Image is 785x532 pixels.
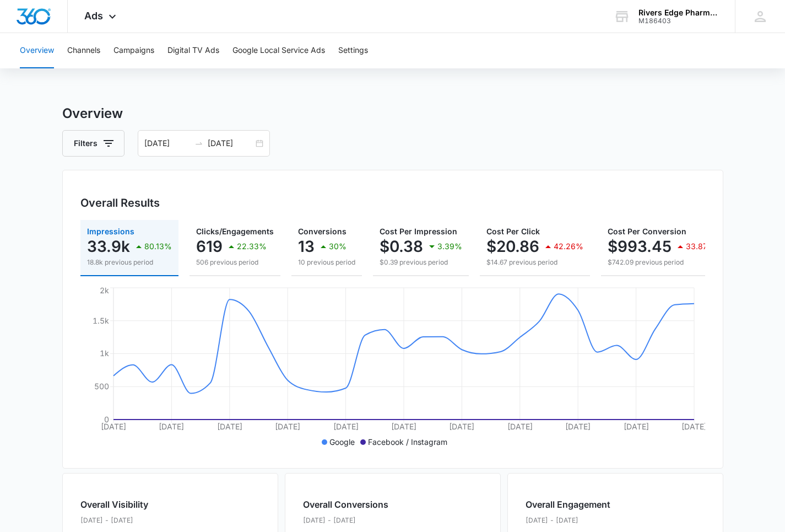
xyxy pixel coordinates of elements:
[526,515,610,525] p: [DATE] - [DATE]
[144,243,172,250] p: 80.13%
[298,238,315,255] p: 13
[84,10,103,22] span: Ads
[338,33,368,68] button: Settings
[62,104,723,123] h3: Overview
[608,257,715,267] p: $742.09 previous period
[391,422,416,431] tspan: [DATE]
[80,498,178,511] h2: Overall Visibility
[113,33,154,68] button: Campaigns
[507,422,532,431] tspan: [DATE]
[80,195,160,211] h3: Overall Results
[93,316,109,325] tspan: 1.5k
[101,422,126,431] tspan: [DATE]
[638,8,719,17] div: account name
[486,257,583,267] p: $14.67 previous period
[298,227,347,236] span: Conversions
[196,227,274,236] span: Clicks/Engagements
[333,422,358,431] tspan: [DATE]
[437,243,462,250] p: 3.39%
[100,286,109,295] tspan: 2k
[275,422,300,431] tspan: [DATE]
[486,238,539,255] p: $20.86
[208,137,253,149] input: End date
[100,348,109,358] tspan: 1k
[638,17,719,25] div: account id
[303,515,388,525] p: [DATE] - [DATE]
[67,33,100,68] button: Channels
[608,227,686,236] span: Cost Per Conversion
[380,238,423,255] p: $0.38
[167,33,219,68] button: Digital TV Ads
[380,257,462,267] p: $0.39 previous period
[486,227,540,236] span: Cost Per Click
[87,227,134,236] span: Impressions
[449,422,474,431] tspan: [DATE]
[194,139,203,148] span: to
[608,238,672,255] p: $993.45
[159,422,184,431] tspan: [DATE]
[94,381,109,391] tspan: 500
[196,238,223,255] p: 619
[80,515,178,525] p: [DATE] - [DATE]
[194,139,203,148] span: swap-right
[368,436,447,448] p: Facebook / Instagram
[686,243,715,250] p: 33.87%
[303,498,388,511] h2: Overall Conversions
[87,257,172,267] p: 18.8k previous period
[329,243,347,250] p: 30%
[216,422,242,431] tspan: [DATE]
[20,33,54,68] button: Overview
[237,243,267,250] p: 22.33%
[144,137,190,149] input: Start date
[87,238,130,255] p: 33.9k
[681,422,707,431] tspan: [DATE]
[104,415,109,424] tspan: 0
[298,257,355,267] p: 10 previous period
[380,227,457,236] span: Cost Per Impression
[232,33,325,68] button: Google Local Service Ads
[329,436,355,448] p: Google
[554,243,583,250] p: 42.26%
[623,422,648,431] tspan: [DATE]
[526,498,610,511] h2: Overall Engagement
[565,422,591,431] tspan: [DATE]
[62,130,124,157] button: Filters
[196,257,274,267] p: 506 previous period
